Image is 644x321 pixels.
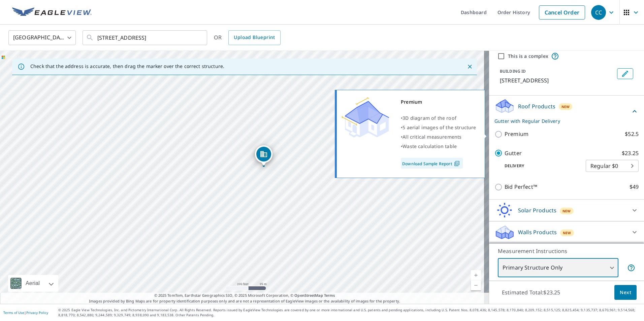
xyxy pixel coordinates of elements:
p: Roof Products [518,102,555,110]
span: 3D diagram of the roof [402,115,456,121]
img: Pdf Icon [452,160,461,167]
div: Aerial [8,275,58,292]
span: New [562,208,571,214]
p: Delivery [494,163,586,169]
p: Estimated Total: $23.25 [496,285,566,300]
span: All critical measurements [402,134,461,140]
p: Gutter with Regular Delivery [494,117,631,124]
p: [STREET_ADDRESS] [500,76,614,84]
p: © 2025 Eagle View Technologies, Inc. and Pictometry International Corp. All Rights Reserved. Repo... [58,308,641,318]
span: New [561,104,570,109]
p: | [3,311,48,315]
div: OR [214,30,281,45]
span: Waste calculation table [402,143,457,149]
div: Aerial [24,275,42,292]
div: • [401,142,476,151]
button: Edit building 1 [617,68,633,79]
div: Primary Structure Only [498,258,618,277]
div: • [401,113,476,123]
p: Measurement Instructions [498,247,635,255]
input: Search by address or latitude-longitude [97,28,193,47]
div: CC [591,5,606,20]
div: [GEOGRAPHIC_DATA] [8,28,76,47]
a: Cancel Order [539,5,585,20]
button: Close [465,62,474,71]
p: Bid Perfect™ [505,183,537,191]
div: Premium [401,97,476,107]
p: $23.25 [622,149,639,157]
p: $49 [630,183,639,191]
div: Regular $0 [586,156,639,175]
span: Next [620,288,631,297]
span: 5 aerial images of the structure [402,124,476,131]
div: Solar ProductsNew [494,202,639,218]
p: Check that the address is accurate, then drag the marker over the correct structure. [30,63,224,69]
p: BUILDING ID [500,68,526,74]
a: Privacy Policy [26,310,48,315]
p: Walls Products [518,228,557,236]
p: Premium [505,130,528,138]
div: Dropped pin, building 1, Commercial property, 629 S Maize Ct Wichita, KS 67209 [255,145,272,166]
img: Premium [342,97,389,138]
p: Solar Products [518,206,556,214]
a: Terms of Use [3,310,24,315]
a: OpenStreetMap [294,293,323,298]
div: Roof ProductsNewGutter with Regular Delivery [494,98,639,124]
a: Current Level 18, Zoom Out [471,280,481,290]
p: $52.5 [625,130,639,138]
a: Current Level 18, Zoom In [471,270,481,280]
label: This is a complex [508,53,548,60]
div: • [401,123,476,132]
div: • [401,132,476,142]
span: Upload Blueprint [234,33,275,42]
img: EV Logo [12,7,92,17]
a: Download Sample Report [401,158,463,169]
span: © 2025 TomTom, Earthstar Geographics SIO, © 2025 Microsoft Corporation, © [154,293,335,298]
button: Next [614,285,637,300]
p: Gutter [505,149,522,157]
span: New [563,230,571,236]
a: Terms [324,293,335,298]
div: Walls ProductsNew [494,224,639,240]
a: Upload Blueprint [228,30,280,45]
